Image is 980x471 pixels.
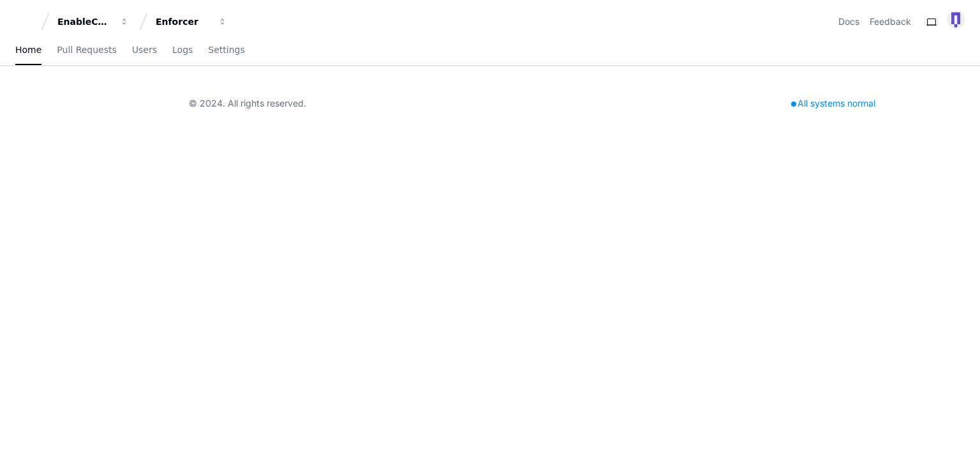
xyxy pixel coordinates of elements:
button: EnableComp [52,10,134,33]
div: Enforcer [156,15,211,28]
button: Feedback [870,15,911,28]
div: © 2024. All rights reserved. [189,97,306,110]
span: Home [15,46,41,54]
div: All systems normal [783,94,883,112]
div: EnableComp [57,15,112,28]
a: Users [132,36,157,65]
a: Logs [172,36,193,65]
a: Docs [838,15,859,28]
a: Pull Requests [57,36,116,65]
span: Settings [208,46,244,54]
span: Users [132,46,157,54]
span: Logs [172,46,193,54]
span: Pull Requests [57,46,116,54]
a: Settings [208,36,244,65]
img: 120491586 [947,11,965,29]
button: Enforcer [151,10,232,33]
a: Home [15,36,41,65]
